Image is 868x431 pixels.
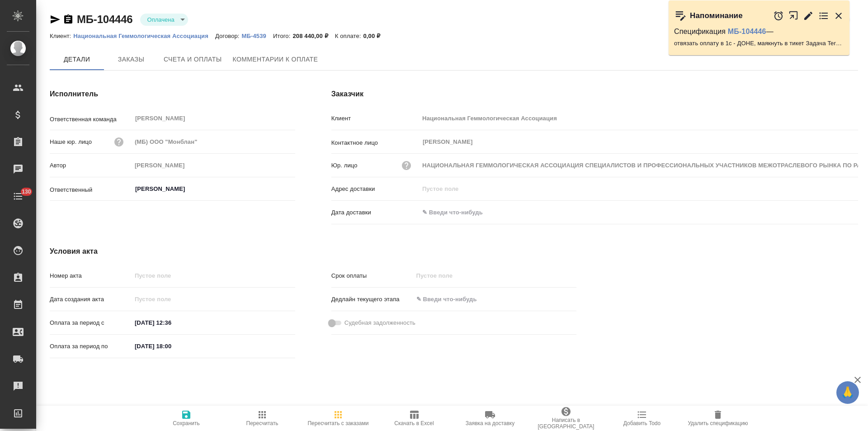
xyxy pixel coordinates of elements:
input: Пустое поле [419,182,858,195]
h4: Заказчик [331,89,858,99]
button: Открыть в новой вкладке [788,6,799,25]
p: Клиент [331,114,419,123]
p: Итого: [273,33,292,39]
input: ✎ Введи что-нибудь [132,316,211,329]
p: Наше юр. лицо [50,137,92,147]
span: 🙏 [840,383,855,402]
input: ✎ Введи что-нибудь [419,206,498,219]
a: МБ-104446 [728,28,766,35]
button: Оплачена [145,16,177,24]
p: Дедлайн текущего этапа [331,295,413,304]
button: Отложить [773,10,784,21]
button: Скопировать ссылку для ЯМессенджера [50,14,61,25]
p: Договор: [215,33,242,39]
input: ✎ Введи что-нибудь [413,293,492,306]
p: 0,00 ₽ [363,33,387,39]
p: Срок оплаты [331,271,413,280]
button: Закрыть [833,10,844,21]
p: Автор [50,161,132,170]
span: Счета и оплаты [164,54,222,65]
button: Скопировать ссылку [63,14,74,25]
a: МБ-4539 [242,32,273,39]
button: Редактировать [803,10,814,21]
button: Open [290,188,292,190]
p: К оплате: [335,33,363,39]
p: Спецификация — [674,27,844,36]
p: Оплата за период по [50,342,132,351]
a: Национальная Геммологическая Ассоциация [73,32,215,39]
p: Контактное лицо [331,138,419,147]
p: Национальная Геммологическая Ассоциация [73,33,215,39]
a: МБ-104446 [77,13,133,25]
button: 🙏 [836,381,859,404]
p: Дата создания акта [50,295,132,304]
input: Пустое поле [132,269,295,282]
span: Детали [55,54,99,65]
p: Напоминание [690,11,743,20]
p: Адрес доставки [331,185,419,194]
input: ✎ Введи что-нибудь [132,340,211,353]
input: Пустое поле [419,112,858,125]
span: 130 [16,187,37,196]
p: МБ-4539 [242,33,273,39]
p: Ответственный [50,185,132,194]
button: Перейти в todo [818,10,829,21]
p: отвязать оплату в 1с - ДОНЕ, маякнуть в тикет Задача TeraHelp-91, ЕСЛИ оплата не отвяжется автома... [674,39,844,48]
input: Пустое поле [132,293,211,306]
p: 208 440,00 ₽ [292,33,335,39]
h4: Условия акта [50,246,576,257]
p: Оплата за период с [50,318,132,327]
h4: Исполнитель [50,89,295,99]
input: Пустое поле [132,135,295,148]
span: Судебная задолженность [344,318,415,327]
p: Ответственная команда [50,115,132,124]
span: Комментарии к оплате [233,54,318,65]
input: Пустое поле [132,159,295,172]
p: Клиент: [50,33,73,39]
input: Пустое поле [419,159,858,172]
p: Дата доставки [331,208,419,217]
input: Пустое поле [413,269,492,282]
p: Номер акта [50,271,132,280]
span: Заказы [109,54,153,65]
div: Оплачена [140,14,188,26]
p: Юр. лицо [331,161,358,170]
a: 130 [2,185,34,208]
